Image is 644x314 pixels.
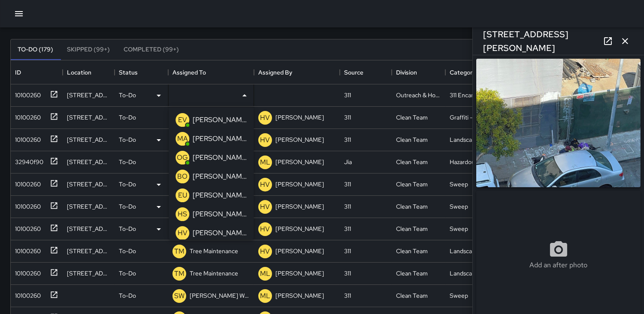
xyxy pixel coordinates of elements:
[12,266,41,278] div: 10100260
[190,269,238,278] p: Tree Maintenance
[119,135,136,144] p: To-Do
[396,113,428,122] div: Clean Team
[12,221,41,233] div: 10100260
[254,60,340,84] div: Assigned By
[174,269,184,279] p: TM
[63,60,115,84] div: Location
[178,115,187,125] p: EV
[258,60,292,84] div: Assigned By
[260,246,270,257] p: HV
[260,135,270,145] p: HV
[115,60,168,84] div: Status
[396,269,428,278] div: Clean Team
[340,60,392,84] div: Source
[193,171,247,182] p: [PERSON_NAME] Overall
[67,113,110,122] div: 1201 Market Street
[260,113,270,123] p: HV
[119,158,136,166] p: To-Do
[67,60,91,84] div: Location
[344,247,351,255] div: 311
[172,60,206,84] div: Assigned To
[275,135,324,144] p: [PERSON_NAME]
[260,269,270,279] p: ML
[344,91,351,99] div: 311
[119,91,136,99] p: To-Do
[450,135,495,144] div: Landscaping (DG & Weeds)
[174,246,184,257] p: TM
[67,224,110,233] div: 1169 Market Street
[119,269,136,278] p: To-Do
[396,60,417,84] div: Division
[12,176,41,188] div: 10100260
[450,91,495,99] div: 311 Encampments
[275,180,324,188] p: [PERSON_NAME]
[177,171,187,182] p: BO
[275,269,324,278] p: [PERSON_NAME]
[12,288,41,300] div: 10100260
[178,190,187,200] p: EU
[450,113,493,122] div: Graffiti - Private
[396,202,428,211] div: Clean Team
[119,60,138,84] div: Status
[275,158,324,166] p: [PERSON_NAME]
[344,135,351,144] div: 311
[11,60,63,84] div: ID
[177,134,188,144] p: MA
[193,209,247,219] p: [PERSON_NAME]
[344,158,352,166] div: Jia
[275,247,324,255] p: [PERSON_NAME]
[190,247,238,255] p: Tree Maintenance
[396,158,428,166] div: Clean Team
[396,291,428,300] div: Clean Team
[119,224,136,233] p: To-Do
[119,202,136,211] p: To-Do
[392,60,445,84] div: Division
[450,224,468,233] div: Sweep
[275,202,324,211] p: [PERSON_NAME]
[450,269,495,278] div: Landscaping (DG & Weeds)
[344,180,351,188] div: 311
[396,247,428,255] div: Clean Team
[344,224,351,233] div: 311
[12,87,41,99] div: 10100260
[119,113,136,122] p: To-Do
[275,291,324,300] p: [PERSON_NAME]
[117,39,186,60] button: Completed (99+)
[344,202,351,211] div: 311
[12,243,41,255] div: 10100260
[450,180,468,188] div: Sweep
[239,90,251,102] button: Close
[12,154,43,166] div: 32940f90
[193,153,247,163] p: [PERSON_NAME]
[67,135,110,144] div: 444 Tehama Street
[174,291,184,301] p: SW
[15,60,21,84] div: ID
[168,60,254,84] div: Assigned To
[275,113,324,122] p: [PERSON_NAME]
[260,157,270,167] p: ML
[12,132,41,144] div: 10100260
[344,291,351,300] div: 311
[396,180,428,188] div: Clean Team
[67,202,110,211] div: 1115 Market Street
[344,113,351,122] div: 311
[450,202,468,211] div: Sweep
[11,39,60,60] button: To-Do (179)
[260,179,270,190] p: HV
[193,134,247,144] p: [PERSON_NAME]
[193,115,247,125] p: [PERSON_NAME]
[119,180,136,188] p: To-Do
[67,158,110,166] div: 447b Tehama Street
[12,199,41,211] div: 10100260
[396,91,441,99] div: Outreach & Hospitality
[344,60,363,84] div: Source
[396,224,428,233] div: Clean Team
[178,209,187,219] p: HS
[67,247,110,255] div: 537 Jessie Street
[260,291,270,301] p: ML
[177,153,188,163] p: OG
[119,247,136,255] p: To-Do
[450,247,495,255] div: Landscaping (DG & Weeds)
[190,291,250,300] p: [PERSON_NAME] Weekly
[12,110,41,122] div: 10100260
